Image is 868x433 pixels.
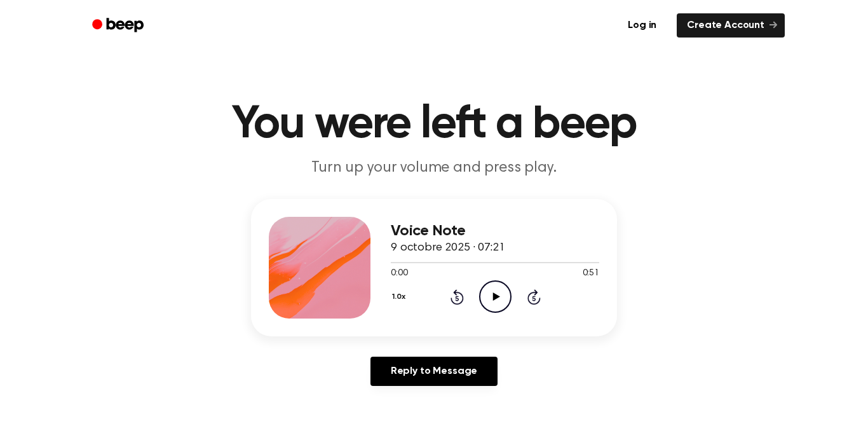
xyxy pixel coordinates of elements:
span: 9 octobre 2025 · 07:21 [391,242,505,254]
a: Log in [615,11,669,40]
span: 0:00 [391,267,407,280]
span: 0:51 [583,267,599,280]
h1: You were left a beep [109,102,759,148]
button: 1.0x [391,286,410,308]
h3: Voice Note [391,223,599,240]
a: Reply to Message [370,357,498,386]
p: Turn up your volume and press play. [190,158,678,179]
a: Create Account [677,13,785,38]
a: Beep [83,13,155,38]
